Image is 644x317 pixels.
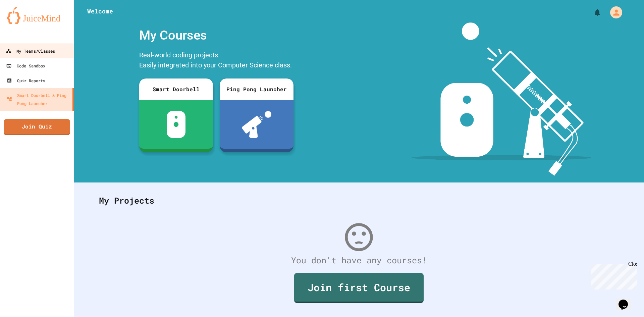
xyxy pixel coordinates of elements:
div: Chat with us now!Close [3,3,46,43]
div: Code Sandbox [6,62,45,70]
div: Ping Pong Launcher [220,78,293,100]
img: logo-orange.svg [7,7,67,24]
div: My Notifications [581,7,603,18]
div: My Projects [92,188,626,214]
div: My Account [603,5,624,20]
div: Real-world coding projects. Easily integrated into your Computer Science class. [136,48,297,73]
img: ppl-with-ball.png [242,111,272,138]
a: Join Quiz [4,119,70,135]
a: Join first Course [294,273,424,303]
div: You don't have any courses! [92,254,626,267]
iframe: chat widget [588,261,637,289]
div: Smart Doorbell & Ping Pong Launcher [7,91,70,107]
iframe: chat widget [616,290,637,310]
img: sdb-white.svg [167,111,186,138]
div: My Courses [136,22,297,48]
div: My Teams/Classes [6,47,55,55]
img: banner-image-my-projects.png [412,22,591,176]
div: Smart Doorbell [139,78,213,100]
div: Quiz Reports [7,76,45,85]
